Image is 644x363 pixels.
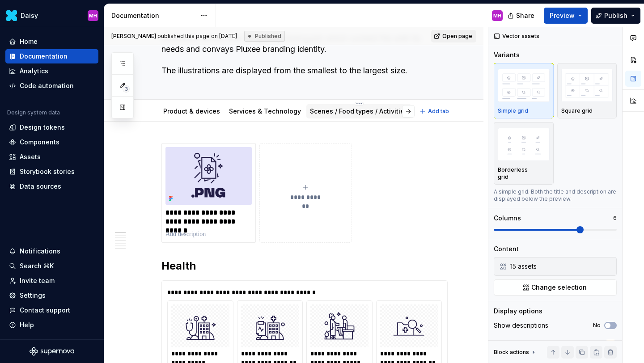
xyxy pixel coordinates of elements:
button: Change selection [494,279,617,295]
a: Invite team [5,274,98,288]
button: Publish [591,8,640,24]
img: placeholder [498,128,550,160]
div: MH [493,12,501,19]
div: Analytics [20,67,48,76]
p: Simple grid [498,107,528,114]
div: Design tokens [20,123,65,132]
div: Scenes / Food types / Activities [306,101,411,120]
div: Show descriptions [494,321,548,330]
button: placeholderSimple grid [494,63,554,118]
div: Notifications [20,247,60,256]
div: Invite team [20,276,55,285]
img: placeholder [498,69,550,101]
div: Block actions [494,349,529,356]
div: A simple grid. Both the title and description are displayed below the preview. [494,188,617,203]
span: Preview [550,11,575,20]
p: Square grid [561,107,593,114]
div: Settings [20,291,46,300]
h2: Health [161,259,448,273]
div: Home [20,37,38,46]
p: 6 [613,215,617,222]
span: Add tab [428,108,449,115]
img: 8442b5b3-d95e-456d-8131-d61e917d6403.png [6,10,17,21]
div: MH [89,12,97,19]
div: Content [494,245,519,253]
div: Show search [494,339,532,348]
img: placeholder [561,69,613,101]
span: Share [516,11,534,20]
a: Assets [5,150,98,164]
span: Publish [604,11,627,20]
div: Display options [494,307,542,316]
a: Storybook stories [5,165,98,179]
div: Components [20,138,59,147]
button: Contact support [5,303,98,317]
div: Design system data [7,109,60,116]
button: Notifications [5,244,98,258]
label: No [593,322,601,329]
a: Scenes / Food types / Activities [310,107,408,115]
a: Services & Technology [229,107,301,115]
a: Design tokens [5,120,98,135]
button: Search ⌘K [5,259,98,273]
a: Home [5,34,98,49]
a: Open page [431,30,476,42]
label: Yes [590,340,601,347]
svg: Supernova Logo [30,347,74,356]
p: Borderless grid [498,166,539,181]
div: Published [244,31,285,42]
div: Assets [20,152,41,161]
div: Columns [494,214,521,223]
a: Analytics [5,64,98,78]
span: Open page [442,33,472,40]
a: Documentation [5,49,98,63]
div: 15 assets [510,262,614,271]
button: placeholderBorderless grid [494,122,554,185]
span: Change selection [531,283,587,292]
button: DaisyMH [2,6,102,25]
div: Daisy [21,11,38,20]
a: Product & devices [163,107,220,115]
span: published this page on [DATE] [111,33,237,40]
img: 83682254-468c-4cd8-a98a-3f21986179c5.png [165,147,252,205]
div: Data sources [20,182,61,191]
div: Variants [494,51,520,59]
button: Add tab [417,105,453,118]
div: Product & devices [160,101,224,120]
div: Services & Technology [225,101,305,120]
div: Documentation [111,11,196,20]
a: Settings [5,288,98,303]
button: Preview [544,8,588,24]
div: Block actions [494,346,537,359]
button: Help [5,318,98,332]
div: Search ⌘K [20,262,54,270]
div: Code automation [20,81,74,90]
div: Documentation [20,52,68,61]
a: Data sources [5,179,98,194]
a: Components [5,135,98,149]
div: Contact support [20,306,70,315]
textarea: Illustration allows user to quickly distinguish which content fits with its needs and convays Plu... [160,31,446,78]
span: [PERSON_NAME] [111,33,156,39]
button: Share [503,8,540,24]
button: placeholderSquare grid [557,63,617,118]
div: Storybook stories [20,167,75,176]
a: Code automation [5,79,98,93]
div: Help [20,321,34,329]
span: 3 [123,85,130,93]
